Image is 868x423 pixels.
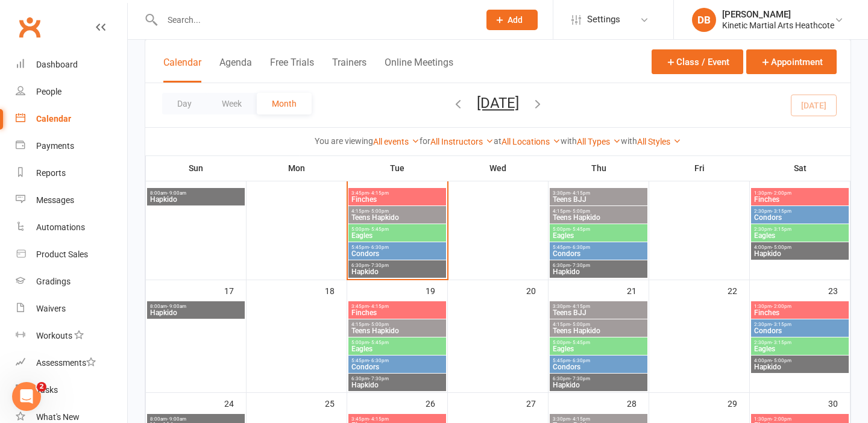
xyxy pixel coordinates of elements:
span: - 4:15pm [369,190,389,196]
span: 3:30pm [552,304,645,309]
span: - 5:00pm [772,245,791,250]
span: 5:45pm [552,245,645,250]
span: Eagles [552,232,645,239]
a: All Instructors [430,137,494,146]
span: Eagles [351,232,444,239]
a: Payments [16,133,127,160]
span: - 9:00am [167,304,186,309]
button: Add [486,10,538,30]
span: Hapkido [149,309,242,316]
span: - 2:00pm [772,304,791,309]
div: 17 [224,280,246,300]
span: Hapkido [552,268,645,275]
span: Teens Hapkido [351,214,444,221]
div: 20 [526,280,548,300]
a: Messages [16,187,127,214]
span: 2:30pm [753,227,846,232]
span: Eagles [351,345,444,352]
div: Reports [36,168,66,178]
span: 6:30pm [552,376,645,381]
span: 6:30pm [552,263,645,268]
span: 3:30pm [552,416,645,422]
span: 5:00pm [552,227,645,232]
span: - 5:00pm [570,208,590,214]
span: 5:00pm [552,340,645,345]
span: 8:00am [149,416,242,422]
span: Eagles [753,232,846,239]
span: 3:45pm [351,190,444,196]
div: Gradings [36,277,71,286]
button: Agenda [219,57,252,83]
span: - 4:15pm [570,304,590,309]
div: 26 [426,393,447,413]
div: Waivers [36,304,66,313]
span: - 6:30pm [570,358,590,363]
div: Automations [36,222,85,232]
button: Day [162,93,207,114]
span: Condors [552,250,645,257]
span: 4:15pm [351,322,444,327]
div: 19 [426,280,447,300]
div: Workouts [36,331,72,340]
div: Payments [36,141,74,151]
span: Settings [587,6,620,33]
span: 4:15pm [351,208,444,214]
span: Teens BJJ [552,309,645,316]
button: Month [257,93,312,114]
th: Fri [649,155,750,181]
a: Assessments [16,349,127,377]
div: Messages [36,195,74,205]
span: 3:45pm [351,416,444,422]
span: Hapkido [351,268,444,275]
div: DB [692,8,716,32]
span: Condors [351,250,444,257]
span: - 5:45pm [369,227,389,232]
span: 8:00am [149,304,242,309]
span: Finches [351,309,444,316]
span: 8:00am [149,190,242,196]
button: Calendar [163,57,201,83]
span: - 7:30pm [369,263,389,268]
button: Online Meetings [385,57,453,83]
a: Product Sales [16,241,127,268]
a: Reports [16,160,127,187]
div: People [36,87,61,96]
span: - 4:15pm [570,190,590,196]
button: Class / Event [652,49,743,74]
button: [DATE] [477,95,519,111]
span: 6:30pm [351,376,444,381]
span: - 4:15pm [369,416,389,422]
span: Eagles [552,345,645,352]
strong: with [621,136,637,146]
span: 5:00pm [351,227,444,232]
strong: for [420,136,430,146]
span: Teens Hapkido [351,327,444,334]
span: - 5:00pm [570,322,590,327]
th: Mon [247,155,347,181]
a: All Locations [502,137,561,146]
a: All Types [577,137,621,146]
span: Condors [351,363,444,371]
th: Sat [750,155,851,181]
div: Kinetic Martial Arts Heathcote [722,20,834,31]
span: - 4:15pm [369,304,389,309]
span: 4:00pm [753,245,846,250]
strong: at [494,136,502,146]
span: 4:15pm [552,322,645,327]
a: Tasks [16,377,127,404]
span: Add [508,15,523,25]
span: - 2:00pm [772,190,791,196]
span: - 5:00pm [369,208,389,214]
span: - 5:45pm [570,227,590,232]
div: 22 [728,280,749,300]
a: Calendar [16,105,127,133]
span: - 6:30pm [369,358,389,363]
a: All Styles [637,137,681,146]
div: 23 [828,280,850,300]
input: Search... [159,11,471,28]
span: 4:15pm [552,208,645,214]
span: - 9:00am [167,416,186,422]
a: Waivers [16,295,127,322]
span: 5:45pm [351,358,444,363]
span: 3:45pm [351,304,444,309]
